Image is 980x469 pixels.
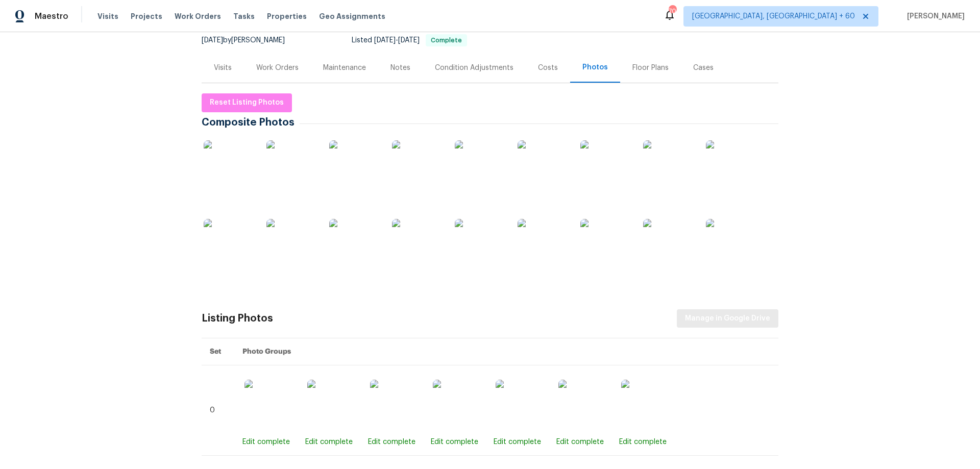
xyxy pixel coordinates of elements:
[256,63,299,73] div: Work Orders
[305,437,353,447] div: Edit complete
[234,338,778,365] th: Photo Groups
[368,437,415,447] div: Edit complete
[435,63,513,73] div: Condition Adjustments
[202,338,234,365] th: Set
[619,437,667,447] div: Edit complete
[175,11,221,21] span: Work Orders
[582,62,608,72] div: Photos
[374,37,396,44] span: [DATE]
[685,312,770,325] span: Manage in Google Drive
[202,117,300,128] span: Composite Photos
[390,63,410,73] div: Notes
[352,37,467,44] span: Listed
[693,63,714,73] div: Cases
[632,63,669,73] div: Floor Plans
[903,11,965,21] span: [PERSON_NAME]
[97,11,118,21] span: Visits
[323,63,366,73] div: Maintenance
[692,11,855,21] span: [GEOGRAPHIC_DATA], [GEOGRAPHIC_DATA] + 60
[202,93,292,112] button: Reset Listing Photos
[210,96,284,109] span: Reset Listing Photos
[494,437,541,447] div: Edit complete
[202,34,297,46] div: by [PERSON_NAME]
[267,11,307,21] span: Properties
[202,313,273,324] div: Listing Photos
[202,37,223,44] span: [DATE]
[35,11,68,21] span: Maestro
[374,37,420,44] span: -
[202,365,234,456] td: 0
[669,6,676,16] div: 702
[398,37,420,44] span: [DATE]
[214,63,232,73] div: Visits
[431,437,478,447] div: Edit complete
[131,11,162,21] span: Projects
[538,63,558,73] div: Costs
[427,37,466,43] span: Complete
[319,11,385,21] span: Geo Assignments
[233,13,255,20] span: Tasks
[242,437,290,447] div: Edit complete
[556,437,604,447] div: Edit complete
[677,309,778,328] button: Manage in Google Drive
